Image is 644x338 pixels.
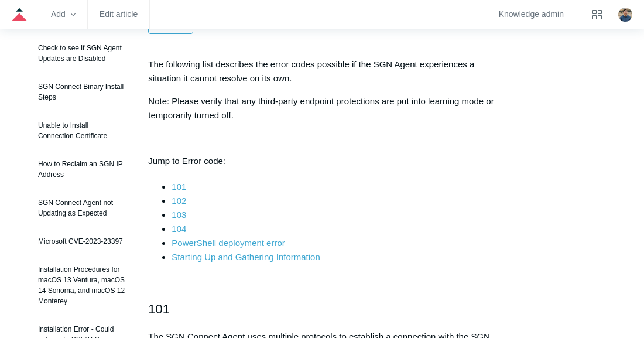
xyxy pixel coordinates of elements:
[32,76,131,108] a: SGN Connect Binary Install Steps
[32,230,131,252] a: Microsoft CVE-2023-23397
[618,8,632,22] zd-hc-trigger: Click your profile icon to open the profile menu
[32,153,131,186] a: How to Reclaim an SGN IP Address
[172,238,285,248] a: PowerShell deployment error
[618,8,632,22] img: user avatar
[172,182,186,192] a: 101
[148,57,495,86] p: The following list describes the error codes possible if the SGN Agent experiences a situation it...
[148,299,495,319] h2: 101
[148,94,495,122] p: Note: Please verify that any third-party endpoint protections are put into learning mode or tempo...
[499,11,564,18] a: Knowledge admin
[172,210,186,220] a: 103
[32,258,131,312] a: Installation Procedures for macOS 13 Ventura, macOS 14 Sonoma, and macOS 12 Monterey
[172,224,186,234] a: 104
[32,114,131,147] a: Unable to Install Connection Certificate
[148,154,495,168] p: Jump to Error code:
[51,11,76,18] zd-hc-trigger: Add
[100,11,138,18] a: Edit article
[172,196,186,206] a: 102
[32,192,131,224] a: SGN Connect Agent not Updating as Expected
[172,252,320,262] a: Starting Up and Gathering Information
[32,37,131,70] a: Check to see if SGN Agent Updates are Disabled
